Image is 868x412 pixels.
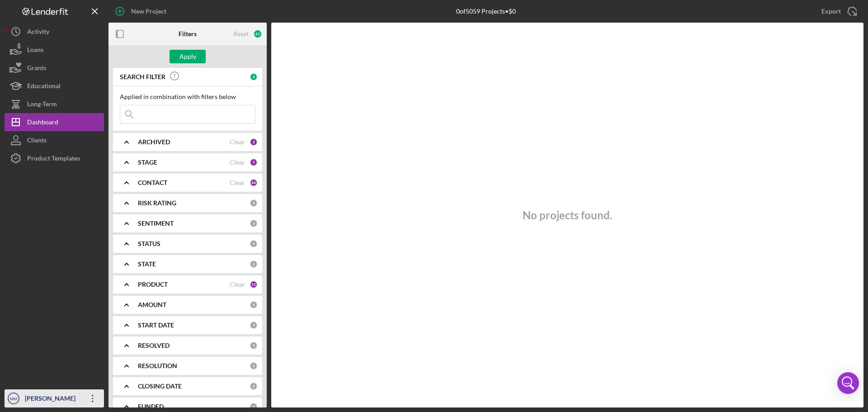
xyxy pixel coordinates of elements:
button: Apply [170,50,206,63]
b: RESOLVED [138,342,170,349]
div: Export [821,2,841,20]
b: STATUS [138,240,160,247]
div: 63 [253,29,262,38]
div: Clear [230,159,245,166]
div: Long-Term [27,95,57,115]
div: 44 [250,179,258,187]
button: MM[PERSON_NAME] [5,389,104,407]
b: RESOLUTION [138,362,177,369]
div: Open Intercom Messenger [837,372,859,394]
div: [PERSON_NAME] [23,389,81,410]
b: SEARCH FILTER [120,73,165,81]
b: AMOUNT [138,301,166,308]
div: Clear [230,138,245,146]
div: Applied in combination with filters below [120,93,255,100]
div: 0 [250,219,258,227]
b: RISK RATING [138,199,176,207]
b: STAGE [138,159,157,166]
div: Clients [27,131,47,152]
button: New Project [108,2,175,20]
div: New Project [131,2,166,20]
div: Loans [27,41,43,61]
div: 5 [250,158,258,166]
div: 12 [250,280,258,289]
div: Apply [179,50,196,63]
div: 0 of 5059 Projects • $0 [456,8,516,15]
div: 0 [250,362,258,370]
b: PRODUCT [138,281,168,288]
div: 0 [250,260,258,268]
button: Educational [5,77,104,95]
div: Clear [230,281,245,288]
div: 0 [250,341,258,350]
div: 0 [250,73,258,81]
div: Grants [27,59,46,79]
b: STATE [138,260,156,268]
div: 0 [250,382,258,390]
div: 0 [250,240,258,248]
b: START DATE [138,322,174,329]
div: Product Templates [27,149,80,170]
b: SENTIMENT [138,220,174,227]
button: Activity [5,23,104,41]
div: Educational [27,77,61,97]
b: CLOSING DATE [138,383,182,390]
div: Activity [27,23,49,43]
div: 0 [250,301,258,309]
b: ARCHIVED [138,138,170,146]
div: 0 [250,403,258,411]
div: Reset [233,30,249,38]
div: 2 [250,138,258,146]
text: MM [10,396,17,401]
b: Filters [179,30,197,38]
button: Loans [5,41,104,59]
button: Grants [5,59,104,77]
div: 0 [250,321,258,329]
div: 0 [250,199,258,207]
button: Product Templates [5,149,104,167]
button: Long-Term [5,95,104,113]
b: CONTACT [138,179,167,186]
button: Clients [5,131,104,149]
button: Export [812,2,863,20]
button: Dashboard [5,113,104,131]
div: Clear [230,179,245,186]
h3: No projects found. [523,209,612,222]
b: FUNDED [138,403,164,410]
div: Dashboard [27,113,58,133]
